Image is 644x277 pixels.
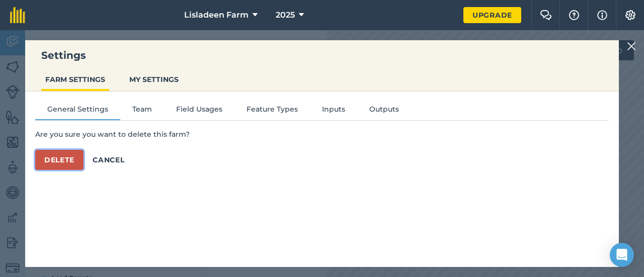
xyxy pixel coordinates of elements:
img: fieldmargin Logo [10,7,25,23]
img: A question mark icon [568,10,580,20]
a: Upgrade [463,7,521,23]
img: svg+xml;base64,PHN2ZyB4bWxucz0iaHR0cDovL3d3dy53My5vcmcvMjAwMC9zdmciIHdpZHRoPSIxNyIgaGVpZ2h0PSIxNy... [597,9,607,21]
button: FARM SETTINGS [41,70,109,89]
button: Feature Types [234,104,310,119]
button: Field Usages [164,104,234,119]
span: Lisladeen Farm [184,9,249,21]
img: svg+xml;base64,PHN2ZyB4bWxucz0iaHR0cDovL3d3dy53My5vcmcvMjAwMC9zdmciIHdpZHRoPSIyMiIgaGVpZ2h0PSIzMC... [627,40,636,52]
img: Two speech bubbles overlapping with the left bubble in the forefront [540,10,552,20]
button: Outputs [357,104,411,119]
button: Team [120,104,164,119]
p: Are you sure you want to delete this farm? [35,129,609,140]
h3: Settings [25,48,619,62]
div: Open Intercom Messenger [610,243,634,267]
button: Cancel [84,150,133,170]
img: A cog icon [624,10,636,20]
span: 2025 [276,9,295,21]
button: Delete [35,150,84,170]
button: Inputs [310,104,357,119]
button: General Settings [35,104,120,119]
button: MY SETTINGS [125,70,183,89]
